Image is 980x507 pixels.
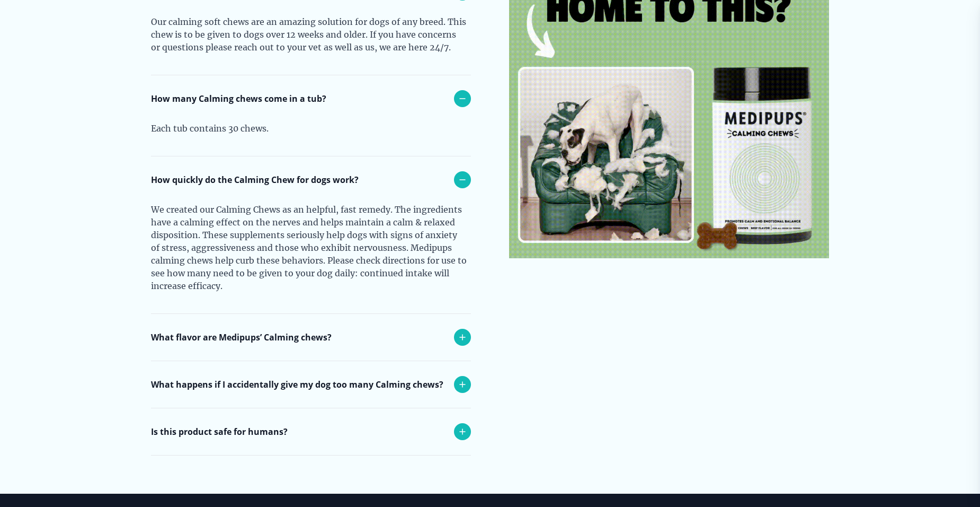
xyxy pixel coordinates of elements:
div: Our calming soft chews are an amazing solution for dogs of any breed. This chew is to be given to... [151,15,469,75]
p: How many Calming chews come in a tub? [151,92,326,105]
p: How quickly do the Calming Chew for dogs work? [151,173,359,186]
div: We created our Calming Chews as an helpful, fast remedy. The ingredients have a calming effect on... [151,203,469,313]
p: What happens if I accidentally give my dog too many Calming chews? [151,378,443,391]
p: Is this product safe for humans? [151,425,288,438]
p: What flavor are Medipups’ Calming chews? [151,331,332,344]
div: Beef Flavored: Our chews will leave your pup begging for MORE! [151,361,469,395]
div: All our products are intended to be consumed by dogs and are not safe for human consumption. Plea... [151,455,469,502]
div: Please see a veterinarian as soon as possible if you accidentally give too many. If you’re unsure... [151,408,469,467]
div: Each tub contains 30 chews. [151,122,469,156]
